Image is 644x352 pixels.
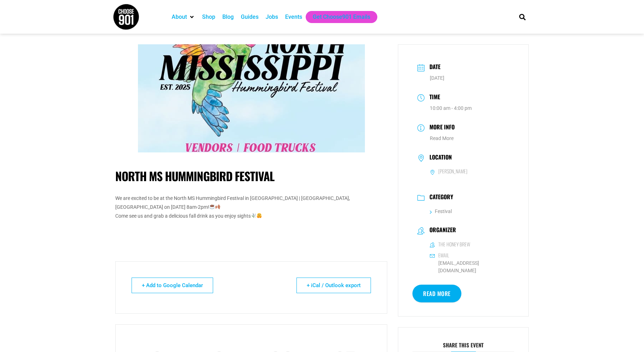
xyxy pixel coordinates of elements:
a: Get Choose901 Emails [313,13,370,21]
a: + Add to Google Calendar [132,278,213,293]
a: Read More [430,135,454,141]
h3: Category [426,194,453,202]
img: 🕊️ [251,213,256,218]
a: Jobs [266,13,278,21]
img: ☕️ [210,204,215,209]
a: About [172,13,187,21]
a: [EMAIL_ADDRESS][DOMAIN_NAME] [430,259,509,274]
h3: Time [426,93,440,103]
h6: [PERSON_NAME] [438,168,467,174]
a: Events [285,13,302,21]
div: Search [517,11,528,23]
h6: The Honey Brew [438,241,470,247]
a: Guides [241,13,259,21]
a: Shop [202,13,215,21]
abbr: 10:00 am - 4:00 pm [430,105,472,111]
h3: Location [426,154,452,162]
h6: Email [438,252,449,258]
a: Blog [222,13,234,21]
h3: Organizer [426,227,456,235]
span: [DATE] [430,75,444,81]
div: About [168,11,199,23]
a: Festival [430,208,452,214]
a: + iCal / Outlook export [296,278,371,293]
nav: Main nav [168,11,507,23]
a: Read More [412,285,461,302]
p: We are excited to be at the North MS Hummingbird Festival in [GEOGRAPHIC_DATA] | [GEOGRAPHIC_DATA... [115,194,387,221]
h1: North MS Hummingbird Festival [115,169,387,183]
img: 🍂 [215,204,220,209]
h3: More Info [426,123,455,133]
h3: Date [426,62,440,73]
img: 🤗 [257,213,262,218]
